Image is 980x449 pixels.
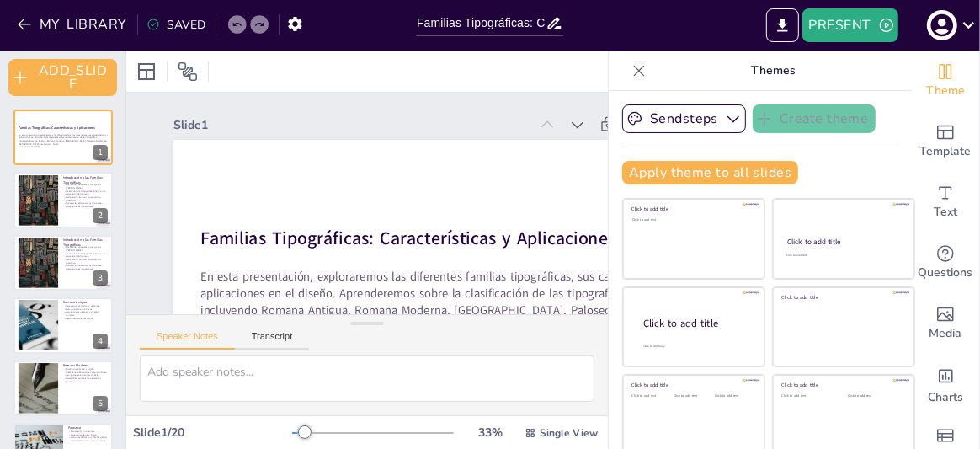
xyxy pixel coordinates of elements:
[632,382,753,388] div: Click to add title
[63,367,108,371] p: Diseño simplificado y legible.
[674,394,711,398] div: Click to add text
[929,324,962,343] span: Media
[13,297,113,353] div: 4
[782,382,903,388] div: Click to add title
[63,371,108,374] p: Ideal para publicaciones contemporáneas.
[632,218,753,222] div: Click to add text
[63,318,108,321] p: Legibilidad en textos largos.
[912,111,979,172] div: Add ready made slides
[643,316,751,330] div: Click to add title
[715,394,753,398] div: Click to add text
[63,195,108,201] p: Cada familia tiene su propio estilo y propósito.
[13,235,113,291] div: 3
[146,17,205,33] div: SAVED
[753,104,876,133] button: Create theme
[766,8,799,42] button: EXPORT_TO_POWERPOINT
[63,252,108,258] p: La elección de la tipografía influye en la percepción del mensaje.
[8,59,117,96] button: ADD_SLIDE
[471,425,511,441] div: 33 %
[622,161,798,184] button: Apply theme to all slides
[782,294,903,301] div: Click to add title
[93,396,108,411] div: 5
[63,308,108,312] p: Alto contraste entre trazos.
[173,117,529,133] div: Slide 1
[68,430,108,434] p: Sans-serif y sin adornos.
[934,203,957,222] span: Text
[928,388,963,407] span: Charts
[63,374,108,377] p: Uso frecuente en medios digitales.
[200,226,615,250] strong: Familias Tipográficas: Características y Aplicaciones
[63,189,108,195] p: La elección de la tipografía influye en la percepción del mensaje.
[540,426,598,440] span: Single View
[417,11,546,35] input: INSERT_TITLE
[68,436,108,440] p: Uso en señalización y diseño gráfico.
[13,110,113,165] div: 1
[848,394,901,398] div: Click to add text
[912,354,979,414] div: Add charts and graphs
[68,440,108,443] p: Versatilidad en diferentes contextos.
[93,270,108,286] div: 3
[235,331,310,350] button: Transcript
[912,51,979,111] div: Change the overall theme
[19,146,108,149] p: Generated with [URL]
[63,183,108,189] p: Las familias tipográficas son grupos [PERSON_NAME].
[13,172,113,227] div: 2
[13,11,134,38] button: MY_LIBRARY
[140,331,235,350] button: Speaker Notes
[632,206,753,212] div: Click to add title
[802,8,898,42] button: PRESENT
[133,58,160,85] div: Layout
[63,245,108,251] p: Las familias tipográficas son grupos [PERSON_NAME].
[920,142,972,161] span: Template
[643,344,749,348] div: Click to add body
[93,334,108,349] div: 4
[63,258,108,264] p: Cada familia tiene su propio estilo y propósito.
[782,394,835,398] div: Click to add text
[912,293,979,354] div: Add images, graphics, shapes or video
[178,61,198,82] span: Position
[912,172,979,233] div: Add text boxes
[13,361,113,416] div: 5
[63,311,108,317] p: Uso en textos impresos y diseños formales.
[133,425,292,441] div: Slide 1 / 20
[63,175,108,184] p: Introducción a las Familias Tipográficas
[19,133,108,146] p: En esta presentación, exploraremos las diferentes familias tipográficas, sus características y ap...
[63,363,108,368] p: Romana Moderna
[68,425,108,430] p: Paloseco
[63,300,108,305] p: Romana Antigua
[93,145,108,160] div: 1
[68,433,108,436] p: Aspecto moderno y limpio.
[19,126,95,130] strong: Familias Tipográficas: Características y Aplicaciones
[63,377,108,382] p: Versatilidad en diferentes tamaños y formatos.
[200,269,684,335] p: En esta presentación, exploraremos las diferentes familias tipográficas, sus características y ap...
[63,238,108,247] p: Introducción a las Familias Tipográficas
[926,82,965,100] span: Theme
[912,233,979,293] div: Get real-time input from your audience
[786,254,898,258] div: Click to add text
[652,51,895,91] p: Themes
[93,208,108,223] div: 2
[919,264,973,282] span: Questions
[63,201,108,207] p: Conocer las diferencias ayuda a crear composiciones impactantes.
[622,104,746,133] button: Sendsteps
[63,305,108,308] p: Características clásicas y elegantes.
[787,237,899,247] div: Click to add title
[632,394,670,398] div: Click to add text
[63,264,108,270] p: Conocer las diferencias ayuda a crear composiciones impactantes.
